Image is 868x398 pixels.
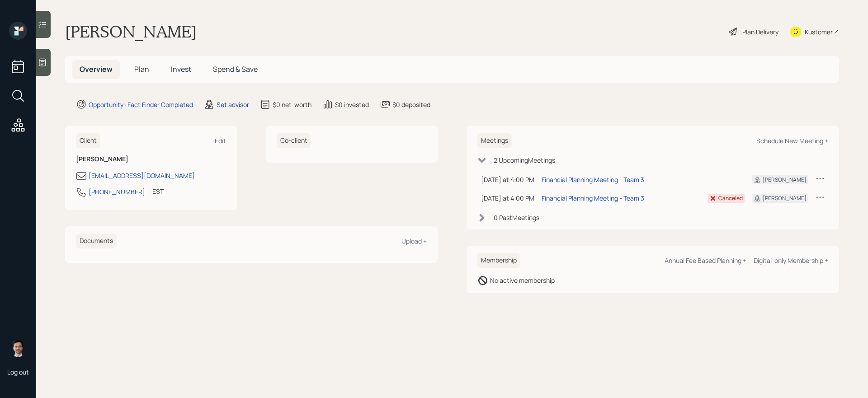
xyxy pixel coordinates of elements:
[9,339,27,357] img: jonah-coleman-headshot.png
[477,253,520,268] h6: Membership
[756,136,828,145] div: Schedule New Meeting +
[152,187,164,196] div: EST
[76,234,117,248] h6: Documents
[217,100,249,109] div: Set advisor
[273,100,311,109] div: $0 net-worth
[490,276,555,285] div: No active membership
[171,64,191,74] span: Invest
[718,194,743,202] div: Canceled
[763,194,807,202] div: [PERSON_NAME]
[277,133,311,148] h6: Co-client
[401,237,427,245] div: Upload +
[65,22,197,42] h1: [PERSON_NAME]
[89,171,195,180] div: [EMAIL_ADDRESS][DOMAIN_NAME]
[481,193,534,203] div: [DATE] at 4:00 PM
[665,256,746,265] div: Annual Fee Based Planning +
[494,155,555,165] div: 2 Upcoming Meeting s
[542,193,644,203] div: Financial Planning Meeting - Team 3
[76,155,226,163] h6: [PERSON_NAME]
[542,175,644,184] div: Financial Planning Meeting - Team 3
[213,64,258,74] span: Spend & Save
[494,213,539,222] div: 0 Past Meeting s
[477,133,512,148] h6: Meetings
[754,256,828,265] div: Digital-only Membership +
[335,100,369,109] div: $0 invested
[89,187,145,197] div: [PHONE_NUMBER]
[80,64,113,74] span: Overview
[805,27,833,37] div: Kustomer
[481,175,534,184] div: [DATE] at 4:00 PM
[7,368,29,376] div: Log out
[215,136,226,145] div: Edit
[763,176,807,184] div: [PERSON_NAME]
[392,100,430,109] div: $0 deposited
[742,27,778,37] div: Plan Delivery
[76,133,100,148] h6: Client
[134,64,149,74] span: Plan
[89,100,193,109] div: Opportunity · Fact Finder Completed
